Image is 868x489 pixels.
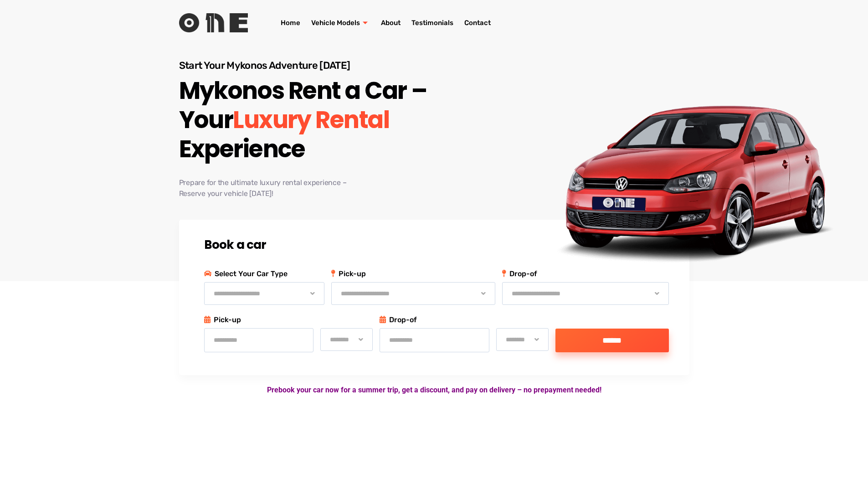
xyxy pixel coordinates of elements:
[179,177,447,199] p: Prepare for the ultimate luxury rental experience – Reserve your vehicle [DATE]!
[538,94,850,271] img: One Rent a Car & Bike Banner Image
[459,5,496,41] a: Contact
[179,59,447,72] p: Start Your Mykonos Adventure [DATE]
[275,5,306,41] a: Home
[306,5,375,41] a: Vehicle Models
[204,238,669,252] h2: Book a car
[406,5,459,41] a: Testimonials
[375,5,406,41] a: About
[380,314,549,326] p: Drop-of
[204,268,324,280] p: Select Your Car Type
[331,268,496,280] span: Pick-up
[267,386,601,394] strong: Prebook your car now for a summer trip, get a discount, and pay on delivery – no prepayment needed!
[179,13,248,32] img: Rent One Logo without Text
[179,76,447,164] h1: Mykonos Rent a Car – Your Experience
[233,105,389,134] span: Luxury Rental
[204,314,373,326] p: Pick-up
